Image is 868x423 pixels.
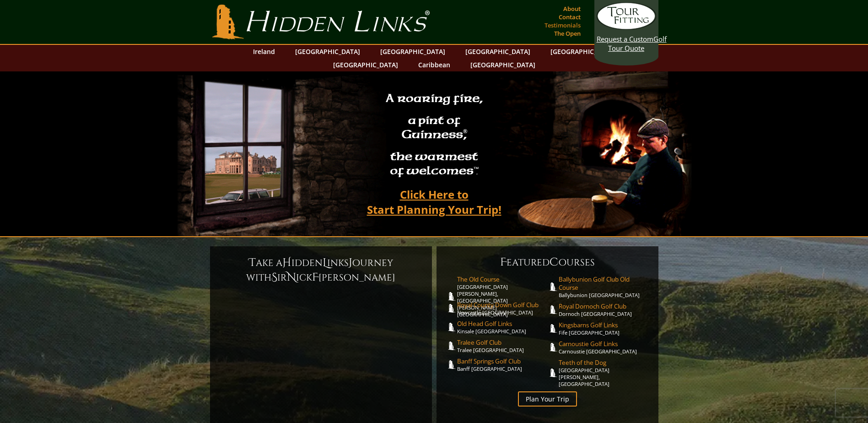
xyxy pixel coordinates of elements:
[323,255,327,270] span: L
[312,270,318,285] span: F
[457,275,548,318] a: The Old Course[GEOGRAPHIC_DATA][PERSON_NAME], [GEOGRAPHIC_DATA][PERSON_NAME] [GEOGRAPHIC_DATA]
[559,275,649,298] a: Ballybunion Golf Club Old CourseBallybunion [GEOGRAPHIC_DATA]
[446,255,649,270] h6: eatured ourses
[248,45,280,58] a: Ireland
[457,338,548,353] a: Tralee Golf ClubTralee [GEOGRAPHIC_DATA]
[559,358,649,387] a: Teeth of the Dog[GEOGRAPHIC_DATA][PERSON_NAME], [GEOGRAPHIC_DATA]
[466,58,540,71] a: [GEOGRAPHIC_DATA]
[457,357,548,372] a: Banff Springs Golf ClubBanff [GEOGRAPHIC_DATA]
[349,255,352,270] span: J
[457,357,548,365] span: Banff Springs Golf Club
[561,2,583,15] a: About
[542,19,583,32] a: Testimonials
[559,302,649,317] a: Royal Dornoch Golf ClubDornoch [GEOGRAPHIC_DATA]
[461,45,535,58] a: [GEOGRAPHIC_DATA]
[552,27,583,40] a: The Open
[556,11,583,23] a: Contact
[457,301,548,316] a: Royal County Down Golf ClubNewcastle [GEOGRAPHIC_DATA]
[597,34,653,43] span: Request a Custom
[219,255,423,285] h6: ake a idden inks ourney with ir ick [PERSON_NAME]
[380,87,489,184] h2: A roaring fire, a pint of Guinness , the warmest of welcomes™.
[358,184,511,220] a: Click Here toStart Planning Your Trip!
[559,302,649,310] span: Royal Dornoch Golf Club
[559,340,649,348] span: Carnoustie Golf Links
[457,320,548,335] a: Old Head Golf LinksKinsale [GEOGRAPHIC_DATA]
[518,391,577,407] a: Plan Your Trip
[559,340,649,355] a: Carnoustie Golf LinksCarnoustie [GEOGRAPHIC_DATA]
[282,255,291,270] span: H
[271,270,277,285] span: S
[559,275,649,292] span: Ballybunion Golf Club Old Course
[376,45,450,58] a: [GEOGRAPHIC_DATA]
[287,270,296,285] span: N
[597,2,656,53] a: Request a CustomGolf Tour Quote
[559,321,649,329] span: Kingsbarns Golf Links
[457,320,548,328] span: Old Head Golf Links
[249,255,256,270] span: T
[559,358,649,367] span: Teeth of the Dog
[550,255,559,270] span: C
[414,58,455,71] a: Caribbean
[457,275,548,283] span: The Old Course
[500,255,507,270] span: F
[457,301,548,309] span: Royal County Down Golf Club
[457,338,548,347] span: Tralee Golf Club
[546,45,620,58] a: [GEOGRAPHIC_DATA]
[291,45,365,58] a: [GEOGRAPHIC_DATA]
[559,321,649,336] a: Kingsbarns Golf LinksFife [GEOGRAPHIC_DATA]
[329,58,403,71] a: [GEOGRAPHIC_DATA]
